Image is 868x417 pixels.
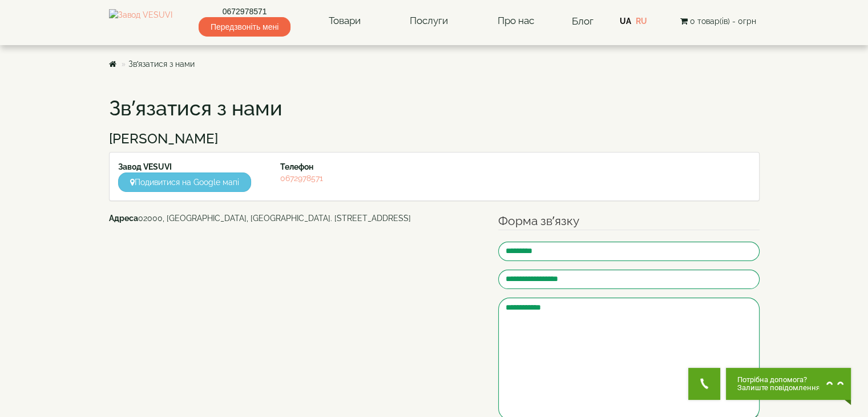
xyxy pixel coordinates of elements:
[620,17,631,26] a: UA
[109,214,138,223] b: Адреса
[317,8,372,34] a: Товари
[726,368,851,400] button: Chat button
[128,59,195,69] a: Зв’язатися з нами
[398,8,459,34] a: Послуги
[486,8,545,34] a: Про нас
[676,15,759,27] button: 0 товар(ів) - 0грн
[737,376,820,384] span: Потрібна допомога?
[280,162,313,171] strong: Телефон
[280,174,323,183] a: 0672978571
[572,15,594,27] a: Блог
[109,97,760,120] h1: Зв’язатися з нами
[498,212,760,230] legend: Форма зв’язку
[689,17,756,26] span: 0 товар(ів) - 0грн
[199,17,290,37] span: Передзвоніть мені
[109,212,482,224] address: 02000, [GEOGRAPHIC_DATA], [GEOGRAPHIC_DATA]. [STREET_ADDRESS]
[688,368,720,400] button: Get Call button
[636,17,647,26] a: RU
[118,173,251,192] a: Подивитися на Google мапі
[199,6,290,17] a: 0672978571
[109,9,172,33] img: Завод VESUVI
[109,131,760,146] h3: [PERSON_NAME]
[737,384,820,392] span: Залиште повідомлення
[118,162,172,171] strong: Завод VESUVI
